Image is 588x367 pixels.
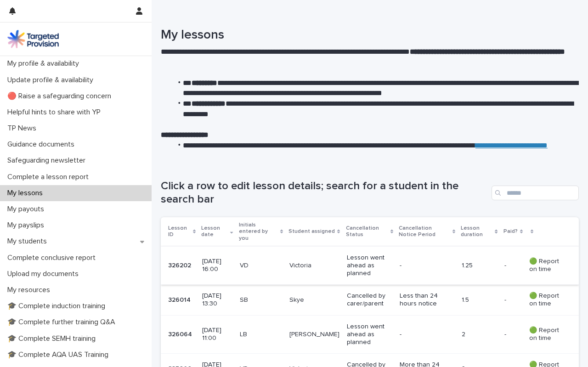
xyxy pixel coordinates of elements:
p: Complete conclusive report [4,254,103,262]
input: Search [492,186,579,200]
p: Cancellation Notice Period [399,223,450,240]
img: M5nRWzHhSzIhMunXDL62 [7,30,59,48]
p: 2 [462,331,497,339]
p: 🟢 Report on time [529,258,564,273]
p: Upload my documents [4,270,86,278]
p: 🎓 Complete AQA UAS Training [4,350,116,359]
p: LB [240,331,283,339]
p: Cancellation Status [346,223,388,240]
p: TP News [4,124,44,133]
p: Victoria [289,262,339,270]
p: Skye [289,296,339,304]
p: 326064 [168,329,194,339]
p: Safeguarding newsletter [4,156,93,165]
p: 🎓 Complete induction training [4,302,113,311]
p: Complete a lesson report [4,173,96,181]
p: My profile & availability [4,59,86,68]
p: Initials entered by you [239,220,278,243]
p: [DATE] 16:00 [202,258,232,273]
p: 326014 [168,294,192,304]
p: Lesson went ahead as planned [347,254,392,277]
tr: 326202326202 [DATE] 16:00VDVictoriaLesson went ahead as planned-1.25-- 🟢 Report on time [161,247,579,285]
p: [PERSON_NAME] [289,331,339,339]
p: 🎓 Complete SEMH training [4,334,103,343]
p: 🔴 Raise a safeguarding concern [4,92,119,101]
p: 1.5 [462,296,497,304]
p: My resources [4,286,57,294]
p: My students [4,237,54,246]
p: VD [240,262,283,270]
p: - [400,262,451,270]
p: [DATE] 13:30 [202,292,232,308]
h1: My lessons [161,28,579,43]
p: Lesson ID [168,223,191,240]
p: Student assigned [288,226,335,237]
p: Update profile & availability [4,76,101,85]
p: Lesson date [201,223,228,240]
p: Guidance documents [4,140,82,149]
p: - [504,329,508,339]
tr: 326014326014 [DATE] 13:30SBSkyeCancelled by carer/parentLess than 24 hours notice1.5-- 🟢 Report o... [161,285,579,316]
h1: Click a row to edit lesson details; search for a student in the search bar [161,180,488,206]
p: 🟢 Report on time [529,327,564,342]
tr: 326064326064 [DATE] 11:00LB[PERSON_NAME]Lesson went ahead as planned-2-- 🟢 Report on time [161,316,579,354]
p: - [400,331,451,339]
p: 326202 [168,260,193,270]
p: My payslips [4,221,51,230]
p: - [504,294,508,304]
p: Lesson went ahead as planned [347,323,392,346]
p: Paid? [503,226,518,237]
p: My lessons [4,189,50,198]
p: Helpful hints to share with YP [4,108,108,117]
p: [DATE] 11:00 [202,327,232,342]
p: 🟢 Report on time [529,292,564,308]
p: My payouts [4,205,51,214]
p: Lesson duration [461,223,492,240]
p: Less than 24 hours notice [400,292,451,308]
p: - [504,260,508,270]
p: 1.25 [462,262,497,270]
p: 🎓 Complete further training Q&A [4,318,123,327]
p: Cancelled by carer/parent [347,292,392,308]
p: SB [240,296,283,304]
